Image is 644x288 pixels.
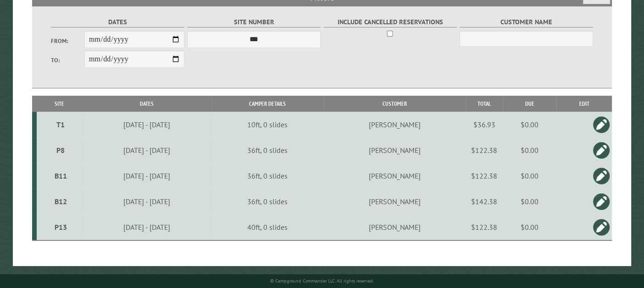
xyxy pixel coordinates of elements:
[323,17,457,27] label: Include Cancelled Reservations
[84,146,210,155] div: [DATE] - [DATE]
[211,112,324,137] td: 10ft, 0 slides
[466,112,503,137] td: $36.93
[503,189,557,214] td: $0.00
[211,189,324,214] td: 36ft, 0 slides
[40,120,81,129] div: T1
[324,163,466,189] td: [PERSON_NAME]
[84,223,210,232] div: [DATE] - [DATE]
[556,96,611,112] th: Edit
[211,96,324,112] th: Camper Details
[84,197,210,206] div: [DATE] - [DATE]
[466,163,503,189] td: $122.38
[40,223,81,232] div: P13
[84,171,210,180] div: [DATE] - [DATE]
[466,137,503,163] td: $122.38
[503,163,557,189] td: $0.00
[84,120,210,129] div: [DATE] - [DATE]
[324,137,466,163] td: [PERSON_NAME]
[324,214,466,240] td: [PERSON_NAME]
[211,163,324,189] td: 36ft, 0 slides
[466,189,503,214] td: $142.38
[503,137,557,163] td: $0.00
[40,146,81,155] div: P8
[40,197,81,206] div: B12
[40,171,81,180] div: B11
[51,17,184,27] label: Dates
[503,96,557,112] th: Due
[270,278,374,284] small: © Campground Commander LLC. All rights reserved.
[460,17,593,27] label: Customer Name
[211,214,324,240] td: 40ft, 0 slides
[503,112,557,137] td: $0.00
[187,17,321,27] label: Site Number
[211,137,324,163] td: 36ft, 0 slides
[466,214,503,240] td: $122.38
[324,96,466,112] th: Customer
[324,112,466,137] td: [PERSON_NAME]
[503,214,557,240] td: $0.00
[466,96,503,112] th: Total
[324,189,466,214] td: [PERSON_NAME]
[51,37,84,45] label: From:
[37,96,82,112] th: Site
[51,56,84,65] label: To:
[82,96,211,112] th: Dates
